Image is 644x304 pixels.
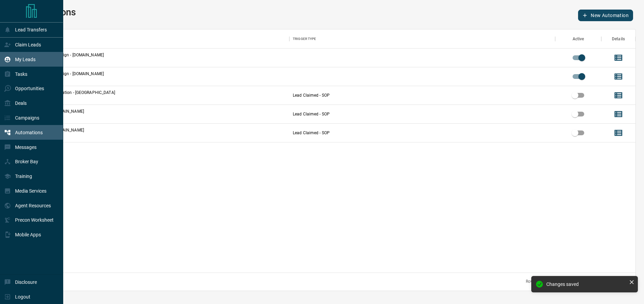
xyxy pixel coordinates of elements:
p: Default [27,77,286,82]
button: View Details [612,88,625,102]
button: View Details [612,51,625,65]
button: View Details [612,107,625,121]
button: View Details [612,126,625,140]
p: Default [27,58,286,64]
div: Name [24,29,289,49]
p: After Claim Automation - [GEOGRAPHIC_DATA] [27,89,286,96]
div: Active [555,29,601,49]
button: New Automation [578,10,633,21]
p: 10 Day SOP - [DOMAIN_NAME] [27,108,286,114]
p: Default [27,133,286,139]
p: Default [27,114,286,120]
p: Lead Claimed - SOP [293,130,552,136]
div: Details [601,29,635,49]
p: After Claim Campaign - [DOMAIN_NAME] [27,71,286,77]
p: 10 Day SOP - [DOMAIN_NAME] [27,127,286,133]
p: Lead Claimed - SOP [293,92,552,98]
div: Active [573,29,584,49]
div: Details [612,29,625,49]
p: Rows per page: [526,279,554,285]
div: Changes saved [546,281,626,287]
div: Trigger Type [293,29,316,49]
p: After Claim Campaign - [DOMAIN_NAME] [27,52,286,58]
button: View Details [612,70,625,83]
div: Trigger Type [289,29,555,49]
p: Lead Claimed - SOP [293,111,552,117]
p: Default [27,96,286,101]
